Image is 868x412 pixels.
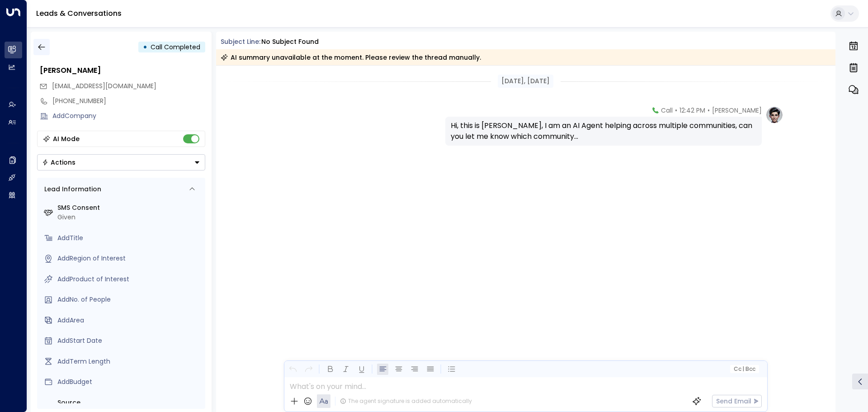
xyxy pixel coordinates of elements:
[57,316,202,325] div: AddArea
[733,366,755,372] span: Cc Bcc
[37,154,205,170] button: Actions
[52,96,205,106] div: [PHONE_NUMBER]
[221,37,260,46] span: Subject Line:
[57,295,202,304] div: AddNo. of People
[57,203,202,213] label: SMS Consent
[40,65,205,76] div: [PERSON_NAME]
[57,213,202,222] div: Given
[42,158,75,166] div: Actions
[57,398,202,407] label: Source
[57,233,202,243] div: AddTitle
[52,81,156,90] span: [EMAIL_ADDRESS][DOMAIN_NAME]
[730,365,759,374] button: Cc|Bcc
[742,366,744,372] span: |
[57,254,202,263] div: AddRegion of Interest
[52,81,156,91] span: mspratt501@gmail.com
[57,377,202,387] div: AddBudget
[675,106,677,115] span: •
[303,364,314,375] button: Redo
[57,357,202,366] div: AddTerm Length
[287,364,298,375] button: Undo
[36,8,122,19] a: Leads & Conversations
[679,106,705,115] span: 12:42 PM
[708,106,710,115] span: •
[221,53,481,62] div: AI summary unavailable at the moment. Please review the thread manually.
[340,397,472,405] div: The agent signature is added automatically
[143,39,147,55] div: •
[712,106,762,115] span: [PERSON_NAME]
[661,106,673,115] span: Call
[451,120,756,142] div: Hi, this is [PERSON_NAME], I am an AI Agent helping across multiple communities, can you let me k...
[151,43,200,52] span: Call Completed
[41,185,101,194] div: Lead Information
[261,37,319,47] div: No subject found
[765,106,783,124] img: profile-logo.png
[498,75,553,88] div: [DATE], [DATE]
[57,336,202,346] div: AddStart Date
[37,154,205,170] div: Button group with a nested menu
[53,134,80,143] div: AI Mode
[57,275,202,284] div: AddProduct of Interest
[52,111,205,121] div: AddCompany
